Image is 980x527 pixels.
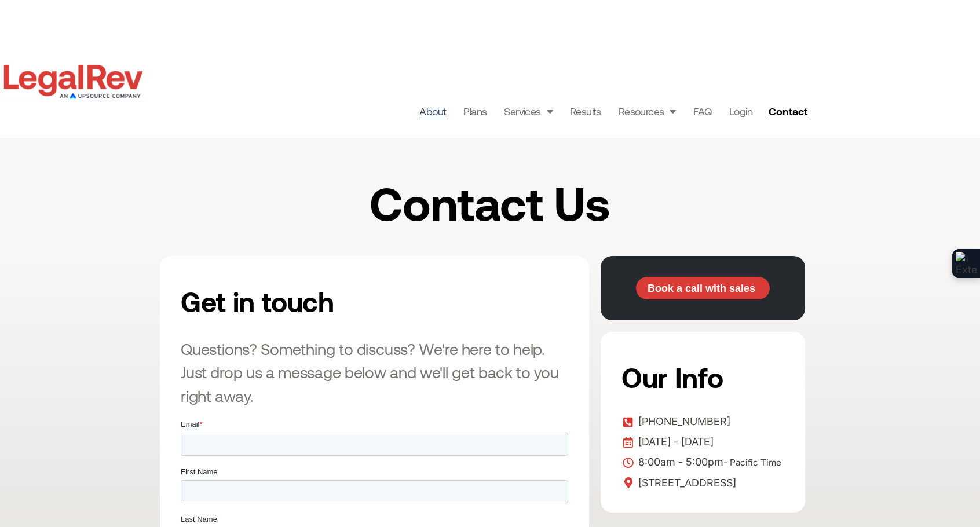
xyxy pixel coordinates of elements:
span: [STREET_ADDRESS] [635,474,736,492]
nav: Menu [419,103,752,119]
a: Contact [764,102,815,120]
a: [PHONE_NUMBER] [621,413,784,430]
a: Book a call with sales [636,277,770,300]
h2: Get in touch [181,277,452,325]
a: Services [504,103,553,119]
h1: Contact Us [259,178,721,227]
span: [PHONE_NUMBER] [635,413,730,430]
a: Results [570,103,601,119]
span: [DATE] - [DATE] [635,433,714,451]
span: - Pacific Time [723,457,781,468]
a: Plans [463,103,487,119]
a: FAQ [693,103,712,119]
span: Book a call with sales [648,283,755,294]
img: Extension Icon [956,252,977,275]
h3: Questions? Something to discuss? We're here to help. Just drop us a message below and we'll get b... [181,337,568,408]
a: Login [729,103,752,119]
h2: Our Info [621,353,781,401]
span: 8:00am - 5:00pm [635,453,781,471]
a: About [419,103,446,119]
span: Contact [769,106,807,116]
a: Resources [619,103,676,119]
